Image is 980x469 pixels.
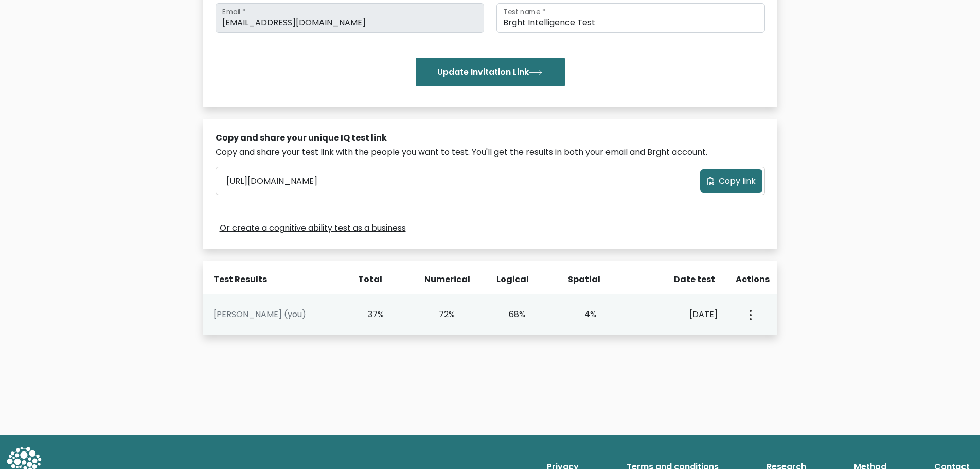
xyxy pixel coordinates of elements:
[700,169,762,193] button: Copy link
[355,308,384,321] div: 37%
[638,308,718,321] div: [DATE]
[496,3,765,33] input: Test name
[353,273,383,286] div: Total
[220,222,406,234] a: Or create a cognitive ability test as a business
[216,3,484,33] input: Email
[213,273,341,286] div: Test Results
[568,273,598,286] div: Spatial
[216,132,765,144] div: Copy and share your unique IQ test link
[567,308,596,321] div: 4%
[496,273,526,286] div: Logical
[216,146,765,159] div: Copy and share your test link with the people you want to test. You'll get the results in both yo...
[425,308,455,321] div: 72%
[496,308,526,321] div: 68%
[416,58,565,86] button: Update Invitation Link
[640,273,723,286] div: Date test
[736,273,771,286] div: Actions
[213,308,306,320] a: [PERSON_NAME] (you)
[424,273,454,286] div: Numerical
[719,175,756,187] span: Copy link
